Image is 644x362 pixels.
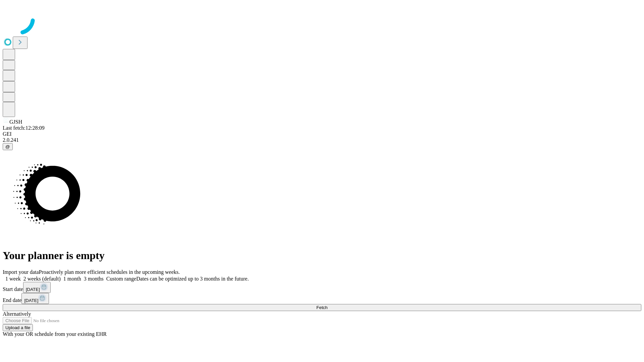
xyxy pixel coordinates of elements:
[136,276,249,282] span: Dates can be optimized up to 3 months in the future.
[316,305,327,310] span: Fetch
[23,282,51,293] button: [DATE]
[106,276,136,282] span: Custom range
[23,276,61,282] span: 2 weeks (default)
[3,331,107,337] span: With your OR schedule from your existing EHR
[3,131,641,137] div: GEI
[3,269,39,275] span: Import your data
[3,282,641,293] div: Start date
[39,269,180,275] span: Proactively plan more efficient schedules in the upcoming weeks.
[3,304,641,311] button: Fetch
[21,293,49,304] button: [DATE]
[3,137,641,143] div: 2.0.241
[5,276,21,282] span: 1 week
[26,287,40,292] span: [DATE]
[3,143,13,150] button: @
[63,276,81,282] span: 1 month
[24,298,38,303] span: [DATE]
[84,276,104,282] span: 3 months
[3,249,641,262] h1: Your planner is empty
[3,293,641,304] div: End date
[3,125,45,131] span: Last fetch: 12:28:09
[9,119,22,125] span: GJSH
[3,324,33,331] button: Upload a file
[3,311,31,317] span: Alternatively
[5,144,10,149] span: @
